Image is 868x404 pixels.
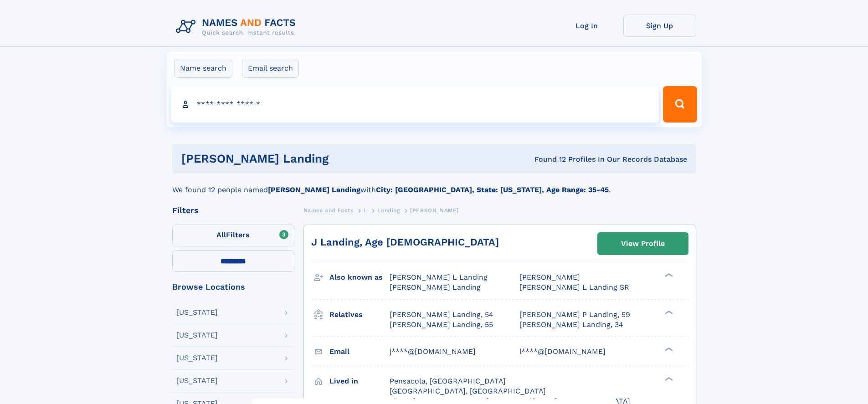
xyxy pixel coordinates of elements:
[663,376,673,382] div: ❯
[663,346,673,352] div: ❯
[519,320,623,330] a: [PERSON_NAME] Landing, 34
[172,206,294,215] div: Filters
[329,270,390,285] h3: Also known as
[172,174,696,195] div: We found 12 people named with .
[311,236,499,248] a: J Landing, Age [DEMOGRAPHIC_DATA]
[623,15,696,37] a: Sign Up
[171,86,659,123] input: search input
[242,59,299,78] label: Email search
[390,310,493,320] a: [PERSON_NAME] Landing, 54
[410,207,459,214] span: [PERSON_NAME]
[519,283,629,291] span: [PERSON_NAME] L Landing SR
[329,373,390,389] h3: Lived in
[172,225,294,246] label: Filters
[431,154,687,164] div: Found 12 Profiles In Our Records Database
[172,283,294,291] div: Browse Locations
[364,207,367,214] span: L
[172,15,303,39] img: Logo Names and Facts
[390,320,493,330] a: [PERSON_NAME] Landing, 55
[176,309,218,316] div: [US_STATE]
[598,233,688,255] a: View Profile
[663,86,697,123] button: Search Button
[376,185,609,194] b: City: [GEOGRAPHIC_DATA], State: [US_STATE], Age Range: 35-45
[268,185,360,194] b: [PERSON_NAME] Landing
[377,207,400,214] span: Landing
[519,310,630,320] a: [PERSON_NAME] P Landing, 59
[621,233,665,254] div: View Profile
[216,230,226,239] span: All
[550,15,623,37] a: Log In
[176,354,218,362] div: [US_STATE]
[390,283,481,291] span: [PERSON_NAME] Landing
[174,59,232,78] label: Name search
[663,272,673,278] div: ❯
[377,205,400,216] a: Landing
[663,309,673,315] div: ❯
[390,387,546,395] span: [GEOGRAPHIC_DATA], [GEOGRAPHIC_DATA]
[176,377,218,384] div: [US_STATE]
[390,273,488,281] span: [PERSON_NAME] L Landing
[364,205,367,216] a: L
[329,307,390,322] h3: Relatives
[390,377,506,385] span: Pensacola, [GEOGRAPHIC_DATA]
[303,205,354,216] a: Names and Facts
[176,332,218,339] div: [US_STATE]
[181,153,431,164] h1: [PERSON_NAME] Landing
[519,273,580,281] span: [PERSON_NAME]
[329,344,390,359] h3: Email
